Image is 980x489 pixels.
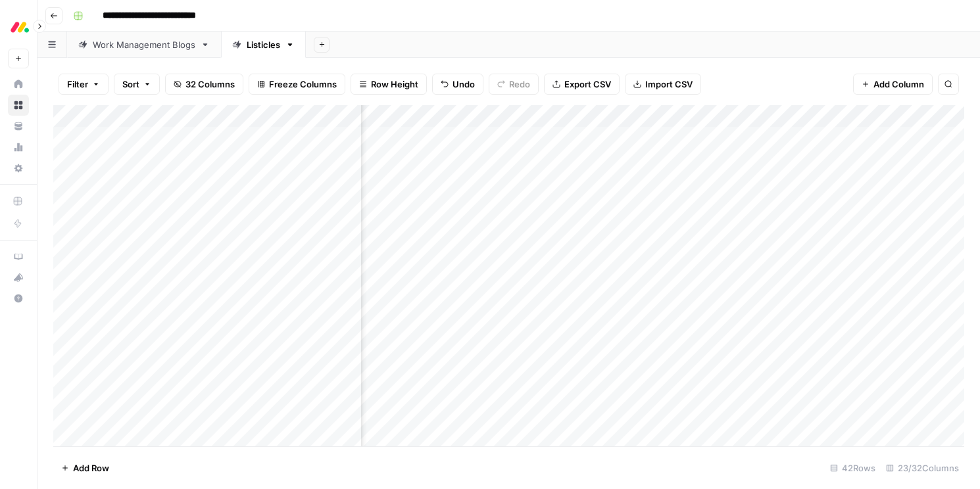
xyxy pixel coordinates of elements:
[489,74,539,95] button: Redo
[625,74,701,95] button: Import CSV
[8,116,29,137] a: Your Data
[9,268,28,287] div: What's new?
[8,158,29,179] a: Settings
[247,38,280,51] div: Listicles
[351,74,427,95] button: Row Height
[509,78,530,91] span: Redo
[8,137,29,158] a: Usage
[59,74,109,95] button: Filter
[249,74,345,95] button: Freeze Columns
[67,32,221,58] a: Work Management Blogs
[564,78,611,91] span: Export CSV
[853,74,933,95] button: Add Column
[645,78,693,91] span: Import CSV
[371,78,418,91] span: Row Height
[8,246,29,267] a: AirOps Academy
[122,78,139,91] span: Sort
[114,74,160,95] button: Sort
[8,74,29,95] a: Home
[73,461,109,475] span: Add Row
[67,78,88,91] span: Filter
[873,78,924,91] span: Add Column
[8,288,29,309] button: Help + Support
[432,74,483,95] button: Undo
[8,15,32,39] img: Monday.com Logo
[165,74,243,95] button: 32 Columns
[8,11,29,43] button: Workspace: Monday.com
[825,457,881,478] div: 42 Rows
[453,78,475,91] span: Undo
[221,32,306,58] a: Listicles
[269,78,337,91] span: Freeze Columns
[544,74,620,95] button: Export CSV
[185,78,235,91] span: 32 Columns
[93,38,195,51] div: Work Management Blogs
[881,457,964,478] div: 23/32 Columns
[8,267,29,288] button: What's new?
[8,95,29,116] a: Browse
[53,457,117,478] button: Add Row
